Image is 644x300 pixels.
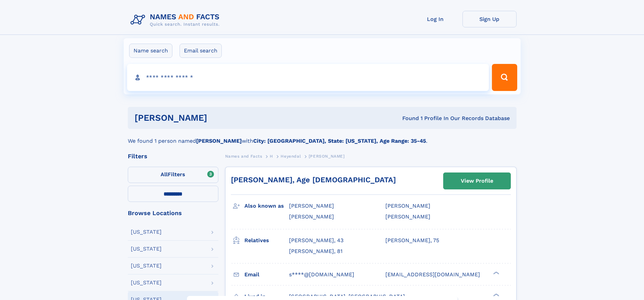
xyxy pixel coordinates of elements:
span: H [270,154,273,159]
a: [PERSON_NAME], 75 [385,237,439,244]
div: [US_STATE] [131,246,162,252]
a: View Profile [444,173,510,189]
a: [PERSON_NAME], 81 [289,248,342,255]
h3: Relatives [244,235,289,246]
a: Heyendal [281,152,301,160]
b: [PERSON_NAME] [196,138,242,144]
label: Name search [129,44,172,58]
a: Names and Facts [225,152,262,160]
h3: Also known as [244,200,289,212]
span: [PERSON_NAME] [289,203,334,209]
div: [US_STATE] [131,263,162,269]
input: search input [127,64,489,91]
img: Logo Names and Facts [128,11,225,29]
span: [PERSON_NAME] [385,213,430,220]
div: ❯ [492,271,500,275]
b: City: [GEOGRAPHIC_DATA], State: [US_STATE], Age Range: 35-45 [253,138,426,144]
button: Search Button [492,64,517,91]
a: H [270,152,273,160]
span: [PERSON_NAME] [385,203,430,209]
span: Heyendal [281,154,301,159]
div: [US_STATE] [131,229,162,235]
div: Filters [128,153,218,159]
label: Filters [128,167,218,183]
div: View Profile [461,173,493,189]
h3: Email [244,269,289,280]
a: [PERSON_NAME], Age [DEMOGRAPHIC_DATA] [231,176,396,184]
a: Sign Up [462,11,517,27]
label: Email search [180,44,222,58]
a: [PERSON_NAME], 43 [289,237,343,244]
h1: [PERSON_NAME] [135,114,305,122]
div: [US_STATE] [131,280,162,285]
div: We found 1 person named with . [128,129,517,145]
span: [GEOGRAPHIC_DATA], [GEOGRAPHIC_DATA] [289,293,405,300]
span: All [161,171,168,178]
span: [EMAIL_ADDRESS][DOMAIN_NAME] [385,271,480,278]
a: Log In [408,11,462,27]
span: [PERSON_NAME] [309,154,345,159]
div: ❯ [492,293,500,297]
span: [PERSON_NAME] [289,213,334,220]
div: Found 1 Profile In Our Records Database [305,115,510,122]
div: Browse Locations [128,210,218,216]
